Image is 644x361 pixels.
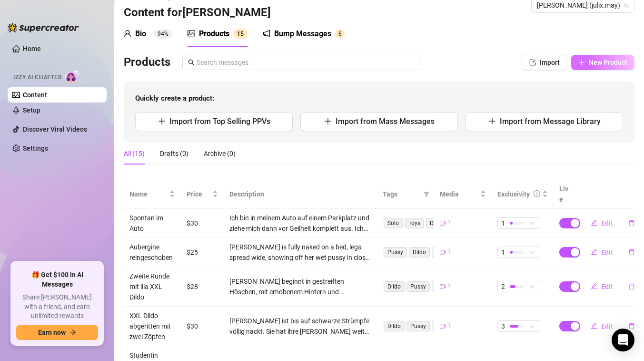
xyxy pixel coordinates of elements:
[384,321,405,331] span: Dildo
[383,189,420,199] span: Tags
[336,117,435,126] span: Import from Mass Messages
[621,319,643,334] button: delete
[237,31,240,37] span: 1
[229,213,371,234] div: Ich bin in meinem Auto auf einem Parkplatz und ziehe mich dann vor Geilheit komplett aus. Ich prä...
[135,112,293,131] button: Import from Top Selling PPVs
[181,238,224,267] td: $25
[154,29,172,39] sup: 94%
[187,189,210,199] span: Price
[181,209,224,238] td: $30
[335,29,345,39] sup: 6
[16,270,98,289] span: 🎁 Get $100 in AI Messages
[432,321,449,331] span: Tits
[8,23,79,32] img: logo-BBDzfeDw.svg
[16,293,98,321] span: Share [PERSON_NAME] with a friend, and earn unlimited rewards
[424,191,429,197] span: filter
[426,218,447,228] span: Dildo
[229,316,371,337] div: [PERSON_NAME] ist bis auf schwarze Strümpfe völlig nackt. Sie hat ihre [PERSON_NAME] weit gesprei...
[124,267,181,307] td: Zweite Runde mit lila XXL Dildo
[124,30,131,37] span: user
[447,321,451,330] span: 1
[529,59,536,66] span: import
[624,2,629,8] span: team
[422,187,431,201] span: filter
[578,59,585,66] span: plus
[540,59,560,66] span: Import
[440,189,478,199] span: Media
[263,30,270,37] span: notification
[497,189,530,199] div: Exclusivity
[160,148,188,159] div: Drafts (0)
[65,69,80,83] img: AI Chatter
[583,245,621,260] button: Edit
[447,248,451,257] span: 1
[440,220,446,226] span: video-camera
[406,281,430,292] span: Pussy
[591,283,597,289] span: edit
[554,180,577,209] th: Live
[13,73,61,82] span: Izzy AI Chatter
[432,281,460,292] span: Asshole
[500,117,601,126] span: Import from Message Library
[601,322,613,330] span: Edit
[23,91,47,99] a: Content
[432,247,474,258] span: Masturbation
[188,30,195,37] span: picture
[591,219,597,226] span: edit
[38,329,66,336] span: Earn now
[440,284,446,289] span: video-camera
[129,189,168,199] span: Name
[377,180,434,209] th: Tags
[229,242,371,263] div: [PERSON_NAME] is fully naked on a bed, legs spread wide, showing off her wet pussy in close-up. S...
[621,216,643,231] button: delete
[188,59,195,66] span: search
[601,219,613,227] span: Edit
[628,323,635,330] span: delete
[501,247,505,258] span: 1
[501,281,505,292] span: 2
[274,28,331,40] div: Bump Messages
[135,94,214,103] strong: Quickly create a product:
[181,307,224,346] td: $30
[612,329,634,351] div: Open Intercom Messenger
[124,148,145,159] div: All (15)
[23,125,87,133] a: Discover Viral Videos
[23,144,48,152] a: Settings
[233,29,248,39] sup: 15
[229,276,371,297] div: [PERSON_NAME] beginnt in gestreiften Höschen, mit erhobenem Hintern und gespreizten Pobacken, um ...
[324,117,332,125] span: plus
[199,28,229,40] div: Products
[181,267,224,307] td: $28
[591,322,597,329] span: edit
[621,245,643,260] button: delete
[181,180,224,209] th: Price
[124,55,170,70] h3: Products
[124,238,181,267] td: Aubergine reingeschoben
[23,45,41,52] a: Home
[583,319,621,334] button: Edit
[591,248,597,255] span: edit
[601,248,613,256] span: Edit
[240,31,244,37] span: 5
[621,279,643,294] button: delete
[447,218,451,227] span: 1
[124,307,181,346] td: XXL Dildo abgeritten mit zwei Zöpfen
[169,117,270,126] span: Import from Top Selling PPVs
[628,220,635,227] span: delete
[124,209,181,238] td: Spontan im Auto
[447,282,451,291] span: 1
[69,329,76,336] span: arrow-right
[440,249,446,255] span: video-camera
[405,218,424,228] span: Toys
[628,283,635,290] span: delete
[384,247,407,258] span: Pussy
[124,5,271,21] h3: Content for [PERSON_NAME]
[204,148,236,159] div: Archive (0)
[501,321,505,331] span: 3
[440,323,446,329] span: video-camera
[300,112,458,131] button: Import from Mass Messages
[522,55,567,70] button: Import
[583,279,621,294] button: Edit
[589,59,627,66] span: New Product
[534,190,540,197] span: info-circle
